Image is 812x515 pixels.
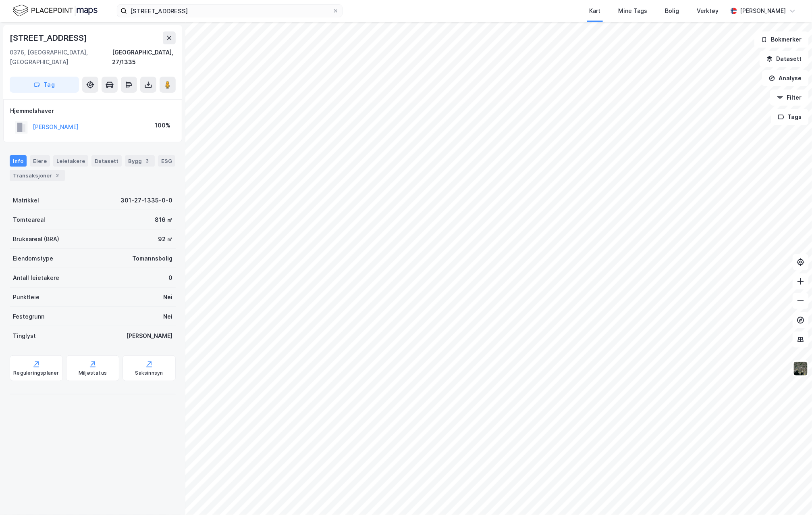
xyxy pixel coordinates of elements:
[772,476,812,515] iframe: Chat Widget
[754,31,809,48] button: Bokmerker
[13,234,59,244] div: Bruksareal (BRA)
[10,77,79,93] button: Tag
[132,254,172,263] div: Tomannsbolig
[793,361,808,376] img: 9k=
[770,90,809,106] button: Filter
[158,155,175,167] div: ESG
[665,6,679,16] div: Bolig
[13,196,39,205] div: Matrikkel
[760,51,809,67] button: Datasett
[13,254,53,263] div: Eiendomstype
[53,155,88,167] div: Leietakere
[155,121,170,130] div: 100%
[126,331,172,341] div: [PERSON_NAME]
[13,370,59,376] div: Reguleringsplaner
[163,312,172,321] div: Nei
[163,292,172,302] div: Nei
[772,476,812,515] div: Kontrollprogram for chat
[112,48,176,67] div: [GEOGRAPHIC_DATA], 27/1335
[135,370,163,376] div: Saksinnsyn
[10,170,65,181] div: Transaksjoner
[618,6,647,16] div: Mine Tags
[10,48,112,67] div: 0376, [GEOGRAPHIC_DATA], [GEOGRAPHIC_DATA]
[13,312,44,321] div: Festegrunn
[13,331,36,341] div: Tinglyst
[120,196,172,205] div: 301-27-1335-0-0
[168,273,172,283] div: 0
[10,31,89,44] div: [STREET_ADDRESS]
[740,6,786,16] div: [PERSON_NAME]
[155,215,172,225] div: 816 ㎡
[30,155,50,167] div: Eiere
[91,155,122,167] div: Datasett
[79,370,107,376] div: Miljøstatus
[13,292,39,302] div: Punktleie
[54,171,62,179] div: 2
[13,273,59,283] div: Antall leietakere
[589,6,600,16] div: Kart
[10,155,27,167] div: Info
[13,4,98,18] img: logo.f888ab2527a4732fd821a326f86c7f29.svg
[158,234,172,244] div: 92 ㎡
[127,5,332,17] input: Søk på adresse, matrikkel, gårdeiere, leietakere eller personer
[771,109,809,125] button: Tags
[125,155,155,167] div: Bygg
[143,157,152,165] div: 3
[10,106,175,116] div: Hjemmelshaver
[13,215,45,225] div: Tomteareal
[762,70,809,86] button: Analyse
[697,6,719,16] div: Verktøy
